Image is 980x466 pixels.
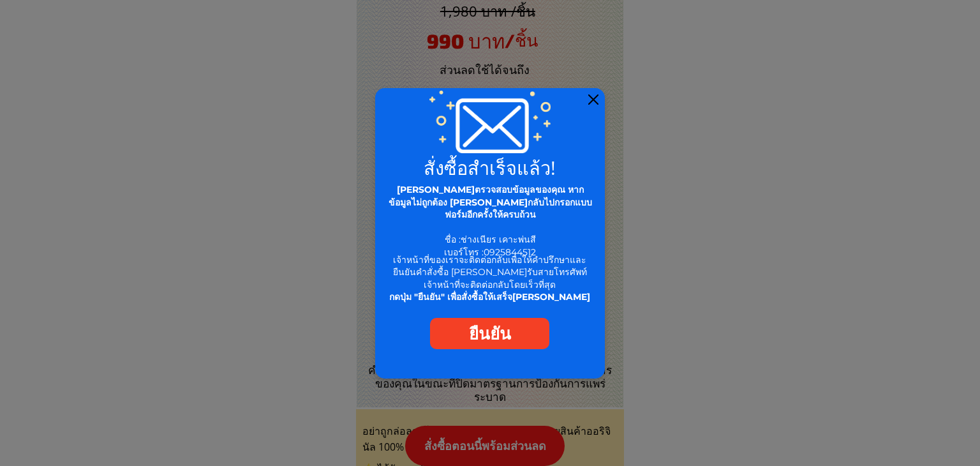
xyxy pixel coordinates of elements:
[389,184,592,220] span: [PERSON_NAME]ตรวจสอบข้อมูลของคุณ หากข้อมูลไม่ถูกต้อง [PERSON_NAME]กลับไปกรอกแบบฟอร์มอีกครั้งให้คร...
[389,291,590,303] span: กดปุ่ม "ยืนยัน" เพื่อสั่งซื้อให้เสร็จ[PERSON_NAME]
[461,234,536,245] span: ช่างเนียร เคาะพ่นสี
[383,158,597,177] h2: สั่งซื้อสำเร็จแล้ว!
[484,246,536,258] span: 0925844512
[386,184,595,259] div: ชื่อ : เบอร์โทร :
[386,254,594,304] div: เจ้าหน้าที่ของเราจะติดต่อกลับเพื่อให้คำปรึกษาและยืนยันคำสั่งซื้อ [PERSON_NAME]รับสายโทรศัพท์ เจ้า...
[430,318,549,349] a: ยืนยัน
